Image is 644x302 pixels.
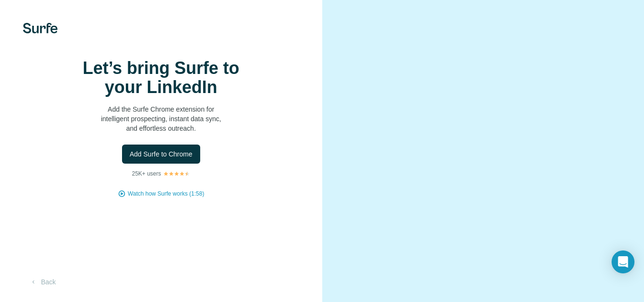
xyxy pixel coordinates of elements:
img: Surfe's logo [23,23,58,33]
p: Add the Surfe Chrome extension for intelligent prospecting, instant data sync, and effortless out... [66,104,256,133]
img: Rating Stars [163,171,190,177]
p: 25K+ users [132,169,161,178]
div: Open Intercom Messenger [612,250,634,273]
h1: Let’s bring Surfe to your LinkedIn [66,59,256,97]
button: Back [23,273,62,291]
button: Add Surfe to Chrome [122,145,200,164]
button: Watch how Surfe works (1:58) [128,189,204,198]
span: Add Surfe to Chrome [130,149,193,159]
